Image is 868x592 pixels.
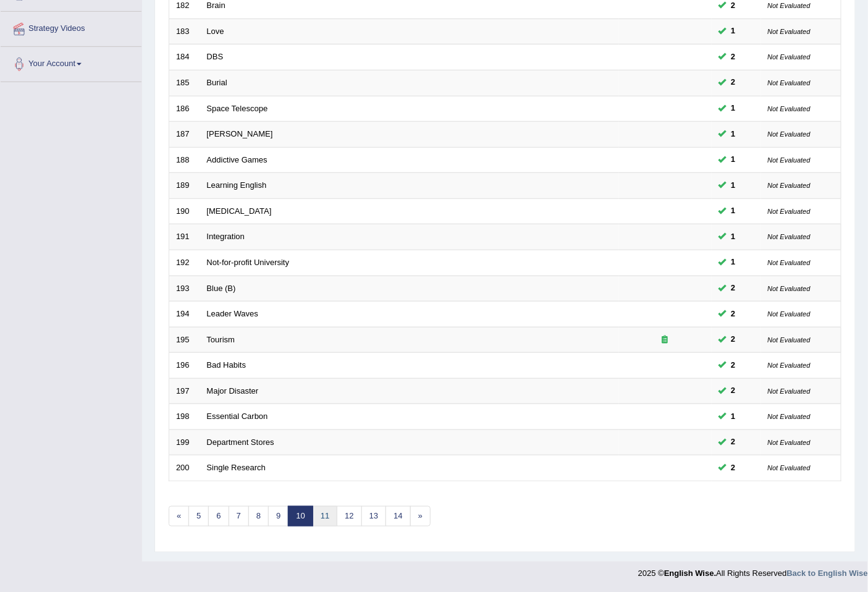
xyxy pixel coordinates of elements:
[169,96,200,122] td: 186
[768,53,811,61] small: Not Evaluated
[768,79,811,87] small: Not Evaluated
[768,105,811,112] small: Not Evaluated
[386,506,410,526] a: 14
[268,506,289,526] a: 9
[207,52,224,61] a: DBS
[727,51,741,64] span: You can still take this question
[169,506,189,526] a: «
[207,412,268,421] a: Essential Carbon
[768,464,811,471] small: Not Evaluated
[169,224,200,250] td: 191
[768,2,811,9] small: Not Evaluated
[169,455,200,481] td: 200
[337,506,361,526] a: 12
[248,506,269,526] a: 8
[207,232,245,241] a: Integration
[207,155,268,164] a: Addictive Games
[768,310,811,318] small: Not Evaluated
[727,436,741,449] span: You can still take this question
[727,76,741,89] span: You can still take this question
[207,284,236,293] a: Blue (B)
[207,258,290,267] a: Not-for-profit University
[638,562,868,580] div: 2025 © All Rights Reserved
[207,180,267,190] a: Learning English
[727,153,741,166] span: You can still take this question
[169,19,200,44] td: 183
[169,44,200,70] td: 184
[727,25,741,38] span: You can still take this question
[768,233,811,240] small: Not Evaluated
[768,336,811,344] small: Not Evaluated
[207,360,246,370] a: Bad Habits
[727,359,741,372] span: You can still take this question
[768,259,811,266] small: Not Evaluated
[626,334,705,346] div: Exam occurring question
[727,308,741,321] span: You can still take this question
[207,129,273,138] a: [PERSON_NAME]
[229,506,249,526] a: 7
[207,309,258,318] a: Leader Waves
[169,327,200,353] td: 195
[727,384,741,397] span: You can still take this question
[727,179,741,192] span: You can still take this question
[664,569,716,578] strong: English Wise.
[768,130,811,138] small: Not Evaluated
[207,78,227,87] a: Burial
[727,462,741,475] span: You can still take this question
[169,250,200,276] td: 192
[727,282,741,295] span: You can still take this question
[361,506,386,526] a: 13
[768,362,811,369] small: Not Evaluated
[313,506,337,526] a: 11
[288,506,313,526] a: 10
[169,173,200,199] td: 189
[727,333,741,346] span: You can still take this question
[169,147,200,173] td: 188
[207,1,225,10] a: Brain
[207,27,224,36] a: Love
[169,378,200,404] td: 197
[207,335,235,344] a: Tourism
[169,198,200,224] td: 190
[169,404,200,430] td: 198
[1,47,141,78] a: Your Account
[207,104,268,113] a: Space Telescope
[727,205,741,218] span: You can still take this question
[410,506,431,526] a: »
[169,302,200,328] td: 194
[727,230,741,243] span: You can still take this question
[727,256,741,269] span: You can still take this question
[768,182,811,189] small: Not Evaluated
[768,28,811,35] small: Not Evaluated
[727,102,741,115] span: You can still take this question
[169,70,200,96] td: 185
[207,438,274,447] a: Department Stores
[207,463,266,472] a: Single Research
[169,429,200,455] td: 199
[727,410,741,423] span: You can still take this question
[169,276,200,302] td: 193
[169,353,200,379] td: 196
[207,206,272,216] a: [MEDICAL_DATA]
[768,285,811,292] small: Not Evaluated
[787,569,868,578] a: Back to English Wise
[208,506,229,526] a: 6
[768,387,811,395] small: Not Evaluated
[768,208,811,215] small: Not Evaluated
[727,128,741,141] span: You can still take this question
[768,413,811,420] small: Not Evaluated
[188,506,209,526] a: 5
[1,12,141,43] a: Strategy Videos
[207,386,259,395] a: Major Disaster
[768,439,811,446] small: Not Evaluated
[768,156,811,164] small: Not Evaluated
[169,122,200,148] td: 187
